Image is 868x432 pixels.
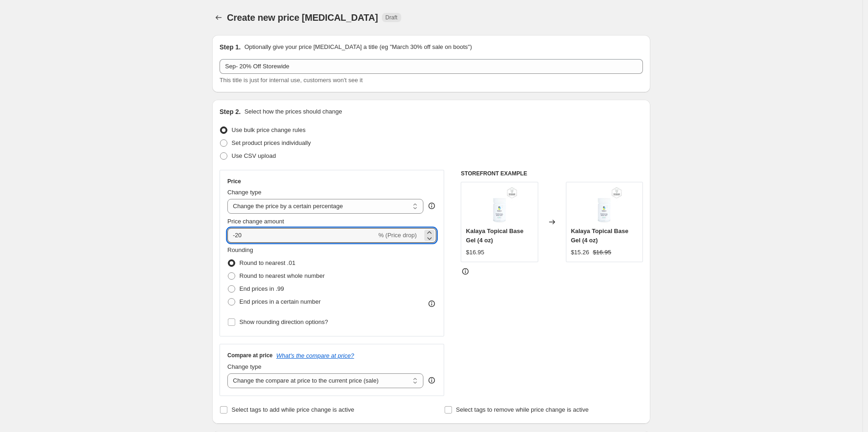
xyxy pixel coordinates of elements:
[239,272,325,279] span: Round to nearest whole number
[239,298,321,305] span: End prices in a certain number
[593,248,611,257] strike: $16.95
[227,12,378,23] span: Create new price [MEDICAL_DATA]
[227,246,253,253] span: Rounding
[227,352,273,359] h3: Compare at price
[220,77,363,84] span: This title is just for internal use, customers won't see it
[239,285,284,292] span: End prices in .99
[220,107,241,116] h2: Step 2.
[232,126,305,133] span: Use bulk price change rules
[456,406,589,413] span: Select tags to remove while price change is active
[481,187,518,224] img: Topical_Base_Gel-120mL-Physician_Recommended_jpg_80x.jpg
[227,189,262,196] span: Change type
[571,248,589,257] div: $15.26
[227,363,262,370] span: Change type
[232,152,276,159] span: Use CSV upload
[276,352,354,359] button: What's the compare at price?
[586,187,623,224] img: Topical_Base_Gel-120mL-Physician_Recommended_jpg_80x.jpg
[212,11,225,24] button: Price change jobs
[227,178,241,185] h3: Price
[427,376,436,385] div: help
[461,170,643,177] h6: STOREFRONT EXAMPLE
[227,228,376,243] input: -15
[232,406,354,413] span: Select tags to add while price change is active
[244,107,342,116] p: Select how the prices should change
[466,248,484,257] div: $16.95
[466,228,523,244] span: Kalaya Topical Base Gel (4 oz)
[239,318,328,325] span: Show rounding direction options?
[220,42,241,52] h2: Step 1.
[386,14,398,21] span: Draft
[427,201,436,210] div: help
[244,42,472,52] p: Optionally give your price [MEDICAL_DATA] a title (eg "March 30% off sale on boots")
[232,139,311,146] span: Set product prices individually
[220,59,643,74] input: 30% off holiday sale
[571,228,629,244] span: Kalaya Topical Base Gel (4 oz)
[239,259,295,266] span: Round to nearest .01
[378,232,416,239] span: % (Price drop)
[227,218,284,225] span: Price change amount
